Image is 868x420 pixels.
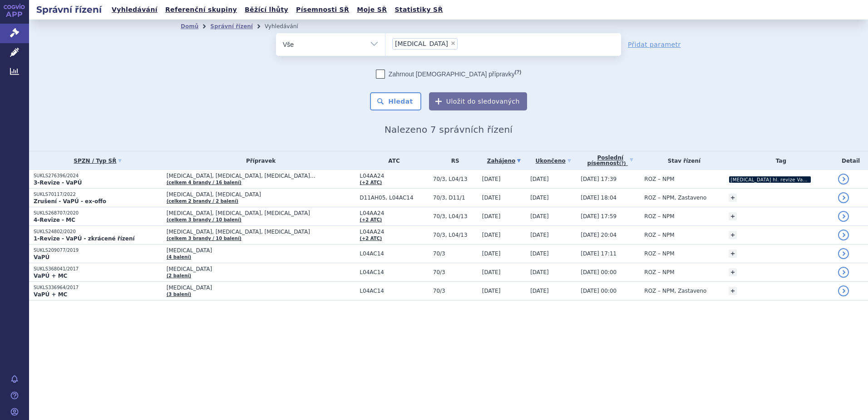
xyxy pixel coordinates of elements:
a: detail [838,211,849,222]
th: RS [429,151,478,170]
span: ROZ – NPM [644,213,674,220]
span: 70/3, D11/1 [433,195,478,201]
span: Nalezeno 7 správních řízení [385,124,513,135]
p: SUKLS268707/2020 [34,210,162,216]
span: L04AA24 [360,229,428,235]
a: Statistiky SŘ [392,4,445,16]
span: [MEDICAL_DATA] [167,247,355,254]
a: detail [838,248,849,259]
span: 70/3, L04/13 [433,176,478,182]
strong: VaPÚ + MC [34,273,67,279]
span: L04AC14 [360,288,428,294]
strong: Zrušení - VaPÚ - ex-offo [34,198,106,205]
span: ROZ – NPM, Zastaveno [644,195,706,201]
span: [DATE] 17:39 [581,176,616,182]
strong: 4-Revize - MC [34,217,75,223]
a: (celkem 4 brandy / 16 balení) [167,180,242,185]
p: SUKLS70117/2022 [34,191,162,198]
strong: VaPÚ [34,254,49,260]
input: [MEDICAL_DATA] [460,38,465,49]
a: detail [838,192,849,203]
a: (celkem 3 brandy / 10 balení) [167,217,242,222]
th: ATC [355,151,428,170]
a: Vyhledávání [109,4,160,16]
span: [DATE] [530,269,549,275]
strong: 3-Revize - VaPÚ [34,180,82,186]
span: ROZ – NPM [644,176,674,182]
span: ROZ – NPM [644,232,674,238]
a: (+2 ATC) [360,236,382,241]
span: [DATE] [482,213,501,220]
a: + [729,231,737,239]
a: (3 balení) [167,292,191,297]
span: [DATE] [530,250,549,257]
span: ROZ – NPM [644,269,674,275]
li: Vyhledávání [265,20,310,33]
span: [MEDICAL_DATA], [MEDICAL_DATA], [MEDICAL_DATA] [167,229,355,235]
span: [DATE] 17:59 [581,213,616,220]
span: [DATE] 00:00 [581,288,616,294]
span: [DATE] [482,195,501,201]
th: Tag [724,151,834,170]
span: [DATE] 20:04 [581,232,616,238]
span: [MEDICAL_DATA], [MEDICAL_DATA], [MEDICAL_DATA] [167,210,355,216]
a: Běžící lhůty [242,4,291,16]
span: [DATE] [530,288,549,294]
span: [MEDICAL_DATA], [MEDICAL_DATA], [MEDICAL_DATA]… [167,173,355,179]
a: (celkem 2 brandy / 2 balení) [167,199,238,204]
a: (2 balení) [167,273,191,278]
a: + [729,212,737,220]
span: 70/3, L04/13 [433,232,478,238]
span: [DATE] [530,232,549,238]
p: SUKLS336964/2017 [34,285,162,291]
th: Stav řízení [640,151,724,170]
p: SUKLS368041/2017 [34,266,162,272]
a: (+2 ATC) [360,217,382,222]
a: (4 balení) [167,255,191,260]
a: + [729,287,737,295]
span: [DATE] [482,176,501,182]
span: [DATE] [530,195,549,201]
span: ROZ – NPM [644,250,674,257]
span: L04AC14 [360,250,428,257]
button: Hledat [370,92,421,110]
a: Referenční skupiny [163,4,240,16]
span: 70/3, L04/13 [433,213,478,220]
a: Zahájeno [482,155,526,167]
a: Přidat parametr [628,40,681,49]
span: 70/3 [433,250,478,257]
a: + [729,250,737,258]
a: Domů [181,23,198,30]
span: 70/3 [433,288,478,294]
span: L04AC14 [360,269,428,275]
span: [MEDICAL_DATA] [167,285,355,291]
span: [DATE] [482,250,501,257]
span: L04AA24 [360,173,428,179]
button: Uložit do sledovaných [429,92,527,110]
p: SUKLS276396/2024 [34,173,162,179]
p: SUKLS24802/2020 [34,229,162,235]
a: detail [838,174,849,185]
h2: Správní řízení [29,3,109,16]
abbr: (?) [619,161,626,166]
strong: VaPÚ + MC [34,291,67,298]
span: [DATE] 17:11 [581,250,616,257]
span: [DATE] 00:00 [581,269,616,275]
a: Poslednípísemnost(?) [581,151,640,170]
span: [DATE] [482,269,501,275]
span: 70/3 [433,269,478,275]
th: Detail [833,151,868,170]
p: SUKLS209077/2019 [34,247,162,254]
label: Zahrnout [DEMOGRAPHIC_DATA] přípravky [376,70,521,79]
span: [DATE] [482,288,501,294]
a: (+2 ATC) [360,180,382,185]
a: Ukončeno [530,155,576,167]
span: [DATE] [530,213,549,220]
a: detail [838,285,849,296]
span: L04AA24 [360,210,428,216]
strong: 1-Revize - VaPÚ - zkrácené řízení [34,235,135,242]
abbr: (?) [515,69,521,75]
span: [MEDICAL_DATA] [395,40,448,47]
a: + [729,268,737,276]
th: Přípravek [162,151,355,170]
